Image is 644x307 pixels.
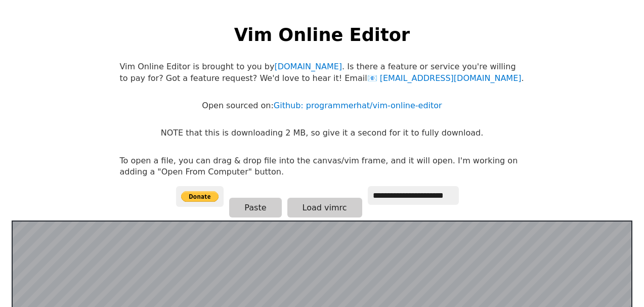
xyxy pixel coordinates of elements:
button: Load vimrc [287,198,362,217]
a: Github: programmerhat/vim-online-editor [274,101,442,110]
p: Open sourced on: [202,100,442,111]
p: Vim Online Editor is brought to you by . Is there a feature or service you're willing to pay for?... [120,61,525,84]
a: [DOMAIN_NAME] [274,62,342,71]
a: [EMAIL_ADDRESS][DOMAIN_NAME] [367,73,522,83]
button: Paste [229,198,281,217]
p: To open a file, you can drag & drop file into the canvas/vim frame, and it will open. I'm working... [120,155,525,178]
h1: Vim Online Editor [234,22,410,47]
p: NOTE that this is downloading 2 MB, so give it a second for it to fully download. [161,127,483,139]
